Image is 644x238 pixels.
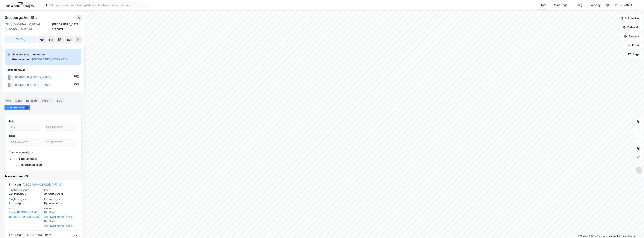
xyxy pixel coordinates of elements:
[617,15,643,22] button: Bokmerker
[4,36,37,43] button: Tag
[44,219,77,228] a: Bendvold [PERSON_NAME] (25%)
[576,3,582,7] div: Bolig
[19,157,37,160] div: Tinglysninger
[23,183,62,186] a: [GEOGRAPHIC_DATA], 4/57/0/1
[74,74,79,79] div: 75%
[9,182,62,188] div: Fritt salg -
[611,3,632,7] div: [PERSON_NAME]
[74,82,79,87] div: 25%
[44,188,77,192] span: Pris
[9,125,42,130] input: Fra
[9,207,42,210] span: Selger
[19,163,42,166] div: Aksjetransaksjon
[625,220,644,238] div: Kontrollprogram for chat
[620,24,643,31] button: Datasett
[12,52,67,57] div: Seksjon av grunneiendom
[44,198,77,201] span: Eierskapstype
[554,3,567,7] div: Mine Tags
[9,201,42,205] div: Fritt salg
[9,150,33,154] div: Transaksjonstype
[635,167,642,174] img: Z
[44,210,77,219] a: Bendvold [PERSON_NAME] (75%),
[621,33,643,40] button: Analyse
[32,57,67,62] button: [GEOGRAPHIC_DATA], 4/57
[9,210,42,219] a: Løver [PERSON_NAME][MEDICAL_DATA] (100%)
[590,3,601,7] div: Verktøy
[44,192,77,196] div: 24 900 000 kr
[12,57,31,62] div: Grunneiendom
[540,3,546,7] div: Kart
[9,119,14,124] div: Pris
[625,51,643,58] button: Tags
[5,68,81,72] div: Hjemmelshaver
[56,98,64,103] div: ESG
[9,188,42,192] span: Tinglysningsdato
[4,98,12,103] div: Info
[589,235,607,237] a: OpenStreetMap
[44,125,77,130] input: Til 24900000
[44,207,77,210] span: Kjøper
[4,22,52,31] div: 0375, [GEOGRAPHIC_DATA], [GEOGRAPHIC_DATA]
[9,198,42,201] span: Tinglysningstype
[49,99,53,103] div: 1
[52,22,82,31] div: [GEOGRAPHIC_DATA], 4/57/0/1
[625,42,643,49] button: Filter
[4,174,82,179] div: Transaksjoner (2)
[47,2,147,8] input: Søk på adresse, matrikkel, gårdeiere, leietakere eller personer
[44,201,77,205] div: Hjemmelshaver
[6,2,34,8] img: logo.a4113a55bc3d86da70a041830d287a7e.svg
[25,106,29,109] div: 2
[9,134,16,138] div: Dato
[44,140,77,145] input: DD.MM.YYYY
[625,220,644,238] iframe: Chat Widget
[14,98,23,103] div: Eiere
[40,98,54,103] div: Bygg
[4,15,37,21] div: Guldbergs Vei 15a
[608,235,626,237] a: Improve this map
[578,235,588,237] a: Mapbox
[4,105,30,110] div: Transaksjoner
[9,140,42,145] input: DD.MM.YYYY
[9,192,42,196] div: 30. mai 2022
[25,98,39,103] div: Datasett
